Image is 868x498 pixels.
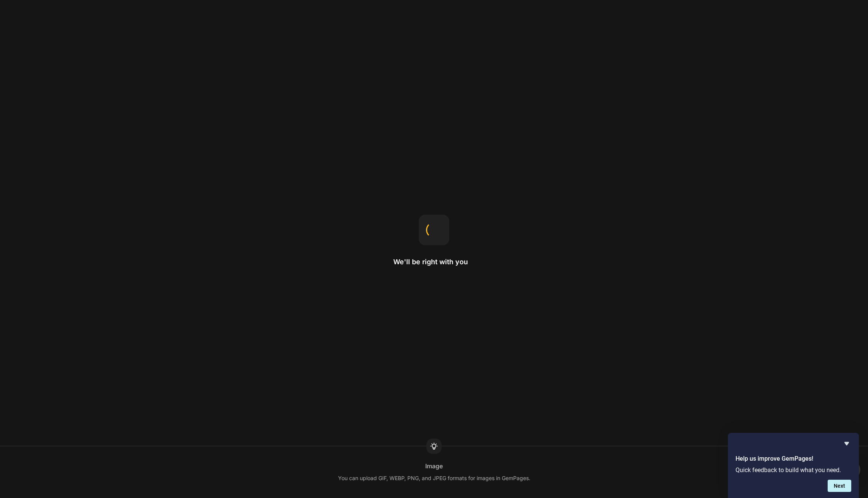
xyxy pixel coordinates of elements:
div: Image [425,461,443,471]
button: Hide survey [842,439,851,448]
p: Quick feedback to build what you need. [736,466,851,474]
h2: Help us improve GemPages! [736,454,851,463]
div: Help us improve GemPages! [736,439,851,492]
button: Next question [828,480,851,492]
div: You can upload GIF, WEBP, PNG, and JPEG formats for images in GemPages. [338,474,530,483]
h2: We'll be right with you [393,257,475,267]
